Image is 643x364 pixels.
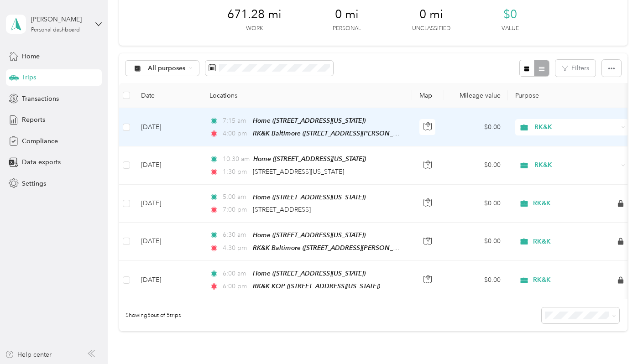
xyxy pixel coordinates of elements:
td: $0.00 [444,108,508,146]
span: 4:30 pm [223,243,249,253]
th: Date [134,83,202,108]
button: Filters [555,60,596,77]
span: RK&K KOP ([STREET_ADDRESS][US_STATE]) [253,282,380,290]
span: RK&K [533,199,551,208]
span: RK&K Baltimore ([STREET_ADDRESS][PERSON_NAME][US_STATE]) [253,244,447,252]
span: Home ([STREET_ADDRESS][US_STATE]) [253,270,366,277]
span: Settings [22,179,46,188]
span: Home ([STREET_ADDRESS][US_STATE]) [253,193,366,201]
span: [STREET_ADDRESS] [253,206,311,213]
span: 4:00 pm [223,129,249,139]
span: 6:00 am [223,269,249,279]
th: Mileage value [444,83,508,108]
span: 7:00 pm [223,205,249,215]
span: 6:00 pm [223,281,249,291]
span: Home ([STREET_ADDRESS][US_STATE]) [253,155,366,162]
span: All purposes [148,65,186,72]
span: 0 mi [419,7,443,22]
span: Home [22,52,40,61]
p: Personal [333,25,361,33]
td: $0.00 [444,185,508,223]
span: Data exports [22,157,61,167]
td: [DATE] [134,108,202,146]
div: Personal dashboard [31,27,80,33]
span: 6:30 am [223,230,249,240]
span: Trips [22,73,36,82]
span: RK&K [534,122,618,132]
span: Compliance [22,136,58,146]
button: Help center [5,350,52,359]
span: 1:30 pm [223,167,249,177]
td: [DATE] [134,185,202,223]
span: RK&K [533,276,551,284]
span: Reports [22,115,45,125]
p: Work [246,25,263,33]
p: Unclassified [412,25,450,33]
span: RK&K [534,160,618,170]
iframe: Everlance-gr Chat Button Frame [592,313,643,364]
td: $0.00 [444,223,508,261]
span: Home ([STREET_ADDRESS][US_STATE]) [253,117,366,124]
p: Value [502,25,519,33]
span: 0 mi [335,7,359,22]
td: [DATE] [134,261,202,299]
div: [PERSON_NAME] [31,15,88,24]
span: [STREET_ADDRESS][US_STATE] [253,168,344,176]
span: Home ([STREET_ADDRESS][US_STATE]) [253,231,366,239]
td: [DATE] [134,146,202,184]
th: Purpose [508,83,636,108]
span: 7:15 am [223,116,249,126]
span: RK&K Baltimore ([STREET_ADDRESS][PERSON_NAME][US_STATE]) [253,130,447,137]
span: RK&K [533,238,551,246]
span: $0 [503,7,517,22]
th: Map [412,83,444,108]
span: 10:30 am [223,154,250,164]
td: $0.00 [444,261,508,299]
span: 5:00 am [223,192,249,202]
td: $0.00 [444,146,508,184]
span: 671.28 mi [227,7,282,22]
span: Showing 5 out of 5 trips [119,312,181,320]
span: Transactions [22,94,59,104]
td: [DATE] [134,223,202,261]
th: Locations [202,83,412,108]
